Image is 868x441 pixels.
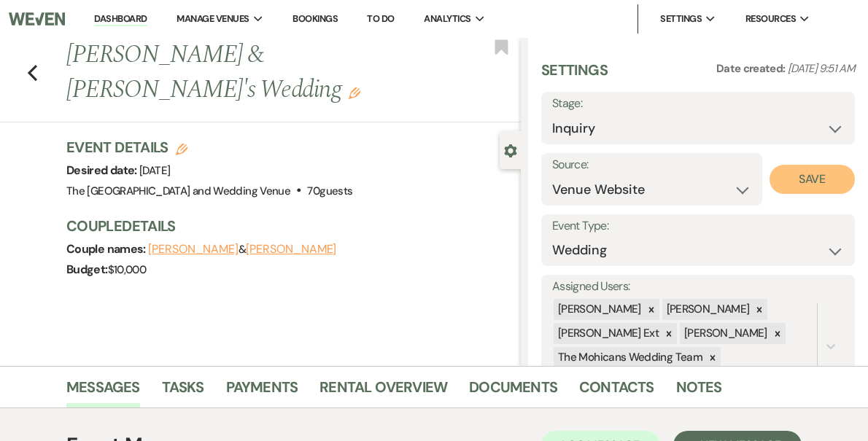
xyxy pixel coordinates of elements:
[367,12,394,25] a: To Do
[108,262,147,277] span: $10,000
[148,242,336,257] span: &
[66,184,290,198] span: The [GEOGRAPHIC_DATA] and Wedding Venue
[552,216,844,237] label: Event Type:
[541,60,608,92] h3: Settings
[676,375,722,407] a: Notes
[66,137,352,157] h3: Event Details
[552,276,844,297] label: Assigned Users:
[770,165,855,194] button: Save
[162,375,204,407] a: Tasks
[66,241,148,257] span: Couple names:
[94,12,147,26] a: Dashboard
[246,243,336,255] button: [PERSON_NAME]
[9,4,65,34] img: Weven Logo
[66,216,506,236] h3: Couple Details
[660,12,702,26] span: Settings
[226,375,298,407] a: Payments
[66,38,424,107] h1: [PERSON_NAME] & [PERSON_NAME]'s Wedding
[788,61,855,76] span: [DATE] 9:51 AM
[139,163,170,178] span: [DATE]
[579,375,654,407] a: Contacts
[745,12,796,26] span: Resources
[554,323,661,344] div: [PERSON_NAME] Ext
[319,375,447,407] a: Rental Overview
[554,299,643,320] div: [PERSON_NAME]
[662,299,752,320] div: [PERSON_NAME]
[716,61,788,76] span: Date created:
[148,243,239,255] button: [PERSON_NAME]
[66,375,140,407] a: Messages
[680,323,770,344] div: [PERSON_NAME]
[66,163,139,178] span: Desired date:
[504,143,517,157] button: Close lead details
[292,12,338,25] a: Bookings
[307,184,352,198] span: 70 guests
[349,86,360,99] button: Edit
[469,375,557,407] a: Documents
[424,12,470,26] span: Analytics
[552,93,844,114] label: Stage:
[177,12,249,26] span: Manage Venues
[552,155,751,176] label: Source:
[554,347,705,368] div: The Mohicans Wedding Team
[66,262,108,277] span: Budget:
